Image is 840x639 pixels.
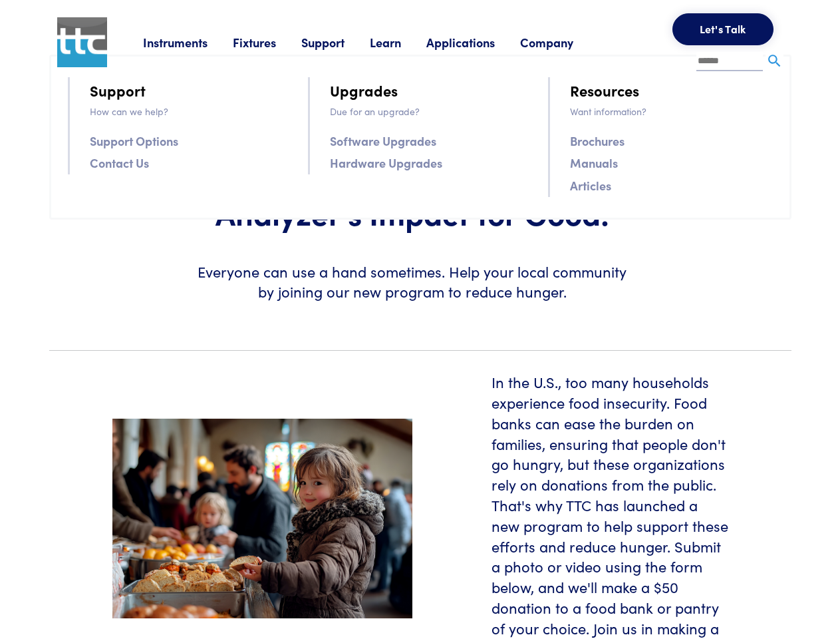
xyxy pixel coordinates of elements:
a: Instruments [143,34,233,51]
a: Articles [570,176,611,195]
a: Upgrades [330,79,398,102]
a: Company [520,34,599,51]
h1: Introducing TA-GIVESBACK: Amplify Your Texture Analyzer's Impact for Good! [194,117,630,232]
a: Software Upgrades [330,131,436,150]
a: Fixtures [233,34,301,51]
p: Due for an upgrade? [330,104,532,118]
img: food-pantry-header.jpeg [112,419,412,619]
img: ttc_logo_1x1_v1.0.png [57,17,107,67]
a: Brochures [570,131,625,150]
h6: Everyone can use a hand sometimes. Help your local community by joining our new program to reduce... [194,262,630,303]
a: Contact Us [90,153,149,172]
button: Let's Talk [672,13,773,45]
a: Support Options [90,131,178,150]
p: How can we help? [90,104,292,118]
a: Applications [426,34,520,51]
p: Want information? [570,104,772,118]
a: Hardware Upgrades [330,153,442,172]
a: Support [90,79,146,102]
a: Manuals [570,153,618,172]
a: Resources [570,79,639,102]
a: Learn [370,34,426,51]
a: Support [301,34,370,51]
